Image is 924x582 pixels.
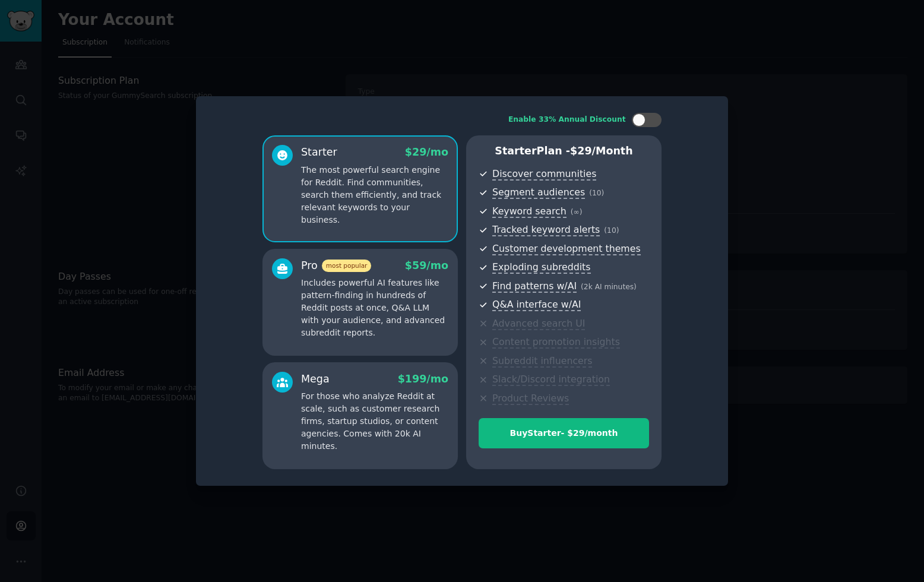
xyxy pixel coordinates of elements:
div: Pro [301,258,371,273]
span: most popular [322,260,372,272]
button: BuyStarter- $29/month [479,418,649,448]
div: Enable 33% Annual Discount [508,115,626,125]
span: $ 59 /mo [405,260,448,271]
div: Buy Starter - $ 29 /month [479,427,648,439]
span: Slack/Discord integration [492,374,610,386]
p: The most powerful search engine for Reddit. Find communities, search them efficiently, and track ... [301,164,448,226]
span: Q&A interface w/AI [492,299,581,311]
span: Keyword search [492,205,567,218]
span: Find patterns w/AI [492,280,577,293]
span: ( ∞ ) [571,208,583,216]
span: Tracked keyword alerts [492,224,600,236]
span: Content promotion insights [492,336,620,349]
span: Product Reviews [492,393,569,405]
span: $ 199 /mo [398,373,448,385]
span: ( 2k AI minutes ) [581,283,637,291]
span: Customer development themes [492,243,641,255]
div: Starter [301,145,337,160]
span: Subreddit influencers [492,355,592,368]
span: Advanced search UI [492,318,585,330]
span: $ 29 /mo [405,146,448,158]
p: Starter Plan - [479,144,649,159]
span: ( 10 ) [589,189,604,197]
span: ( 10 ) [604,226,619,235]
div: Mega [301,372,330,387]
span: $ 29 /month [570,145,633,157]
p: Includes powerful AI features like pattern-finding in hundreds of Reddit posts at once, Q&A LLM w... [301,277,448,339]
p: For those who analyze Reddit at scale, such as customer research firms, startup studios, or conte... [301,390,448,453]
span: Discover communities [492,168,596,181]
span: Exploding subreddits [492,261,590,274]
span: Segment audiences [492,186,585,199]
